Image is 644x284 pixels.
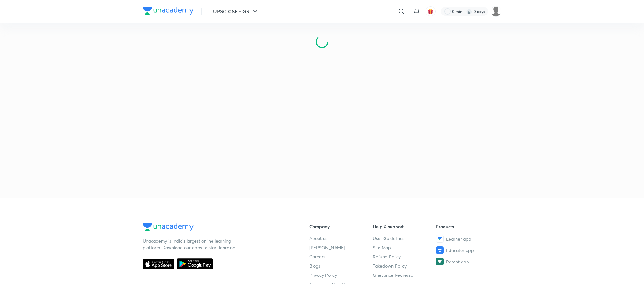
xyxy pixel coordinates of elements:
[309,253,373,260] a: Careers
[446,258,469,265] span: Parent app
[436,258,499,265] a: Parent app
[143,238,237,251] p: Unacademy is India’s largest online learning platform. Download our apps to start learning
[309,272,373,278] a: Privacy Policy
[373,272,436,278] a: Grievance Redressal
[143,7,194,15] img: Company Logo
[373,253,436,260] a: Refund Policy
[446,247,474,254] span: Educator app
[436,258,444,265] img: Parent app
[428,9,433,14] img: avatar
[309,235,373,242] a: About us
[309,223,373,230] h6: Company
[436,246,444,254] img: Educator app
[436,235,499,243] a: Learner app
[309,244,373,251] a: [PERSON_NAME]
[373,223,436,230] h6: Help & support
[446,236,471,242] span: Learner app
[373,235,436,242] a: User Guidelines
[309,262,373,269] a: Blogs
[491,6,501,17] img: Pranesh
[466,8,472,15] img: streak
[143,223,194,231] img: Company Logo
[373,244,436,251] a: Site Map
[143,7,194,16] a: Company Logo
[143,223,289,232] a: Company Logo
[436,223,499,230] h6: Products
[436,246,499,254] a: Educator app
[209,5,263,18] button: UPSC CSE - GS
[436,235,444,243] img: Learner app
[426,6,436,16] button: avatar
[309,253,325,260] span: Careers
[373,262,436,269] a: Takedown Policy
